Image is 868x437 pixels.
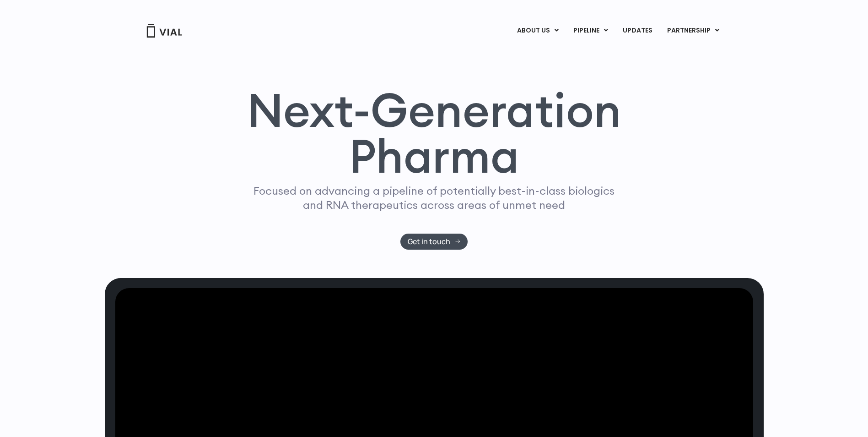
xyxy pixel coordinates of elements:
a: PARTNERSHIPMenu Toggle [660,23,727,38]
a: UPDATES [615,23,659,38]
p: Focused on advancing a pipeline of potentially best-in-class biologics and RNA therapeutics acros... [250,184,619,212]
img: Vial Logo [146,24,183,38]
a: ABOUT USMenu Toggle [510,23,566,38]
h1: Next-Generation Pharma [236,87,632,180]
a: PIPELINEMenu Toggle [566,23,615,38]
a: Get in touch [400,234,468,250]
span: Get in touch [408,238,450,245]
